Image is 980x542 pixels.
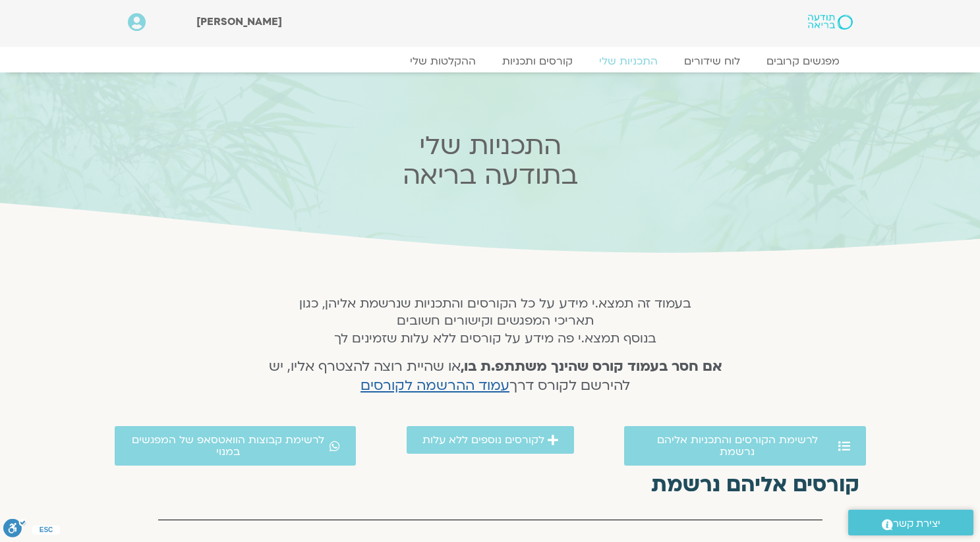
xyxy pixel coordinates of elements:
[489,55,586,68] a: קורסים ותכניות
[461,357,722,376] strong: אם חסר בעמוד קורס שהינך משתתפ.ת בו,
[397,55,489,68] a: ההקלטות שלי
[251,358,739,396] h4: או שהיית רוצה להצטרף אליו, יש להירשם לקורס דרך
[640,434,835,458] span: לרשימת הקורסים והתכניות אליהם נרשמת
[422,434,544,446] span: לקורסים נוספים ללא עלות
[121,473,859,497] h2: קורסים אליהם נרשמת
[130,434,327,458] span: לרשימת קבוצות הוואטסאפ של המפגשים במנוי
[848,510,973,535] a: יצירת קשר
[115,426,357,466] a: לרשימת קבוצות הוואטסאפ של המפגשים במנוי
[671,55,753,68] a: לוח שידורים
[251,295,739,347] h5: בעמוד זה תמצא.י מידע על כל הקורסים והתכניות שנרשמת אליהן, כגון תאריכי המפגשים וקישורים חשובים בנו...
[753,55,853,68] a: מפגשים קרובים
[586,55,671,68] a: התכניות שלי
[232,131,749,190] h2: התכניות שלי בתודעה בריאה
[128,55,853,68] nav: Menu
[624,426,866,466] a: לרשימת הקורסים והתכניות אליהם נרשמת
[360,376,509,395] a: עמוד ההרשמה לקורסים
[196,14,282,29] span: [PERSON_NAME]
[893,515,940,533] span: יצירת קשר
[407,426,574,454] a: לקורסים נוספים ללא עלות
